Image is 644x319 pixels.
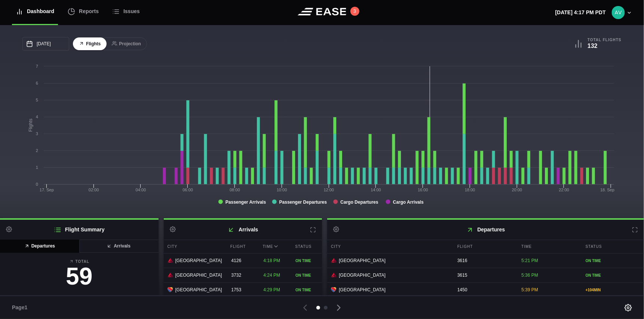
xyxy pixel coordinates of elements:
div: Flight [227,240,257,253]
span: 4:24 PM [263,273,280,278]
b: Total [6,259,153,264]
a: Total59 [6,259,153,292]
tspan: Cargo Departures [340,200,378,205]
text: 04:00 [136,188,146,192]
text: 18:00 [465,188,475,192]
p: [DATE] 4:17 PM PDT [555,9,606,16]
text: 4 [36,115,38,119]
button: 3 [350,7,359,16]
text: 22:00 [559,188,570,192]
button: Arrivals [79,240,159,253]
span: Page 1 [12,304,31,312]
div: ON TIME [295,258,318,264]
text: 2 [36,148,38,153]
div: 3616 [454,253,516,268]
span: 5:21 PM [521,258,538,263]
div: Time [518,240,580,253]
tspan: Cargo Arrivals [393,200,424,205]
div: ON TIME [295,273,318,278]
span: [GEOGRAPHIC_DATA] [339,272,386,279]
div: + 104 MIN [586,287,640,293]
h2: Arrivals [164,220,322,240]
text: 5 [36,98,38,102]
div: Time [259,240,290,253]
div: 3615 [454,268,516,282]
text: 10:00 [277,188,287,192]
tspan: 17. Sep [40,188,54,192]
span: 4:29 PM [263,287,280,292]
div: Flight [454,240,516,253]
text: 16:00 [418,188,428,192]
b: Total Flights [588,37,622,42]
span: 4:18 PM [263,258,280,263]
text: 08:00 [230,188,240,192]
h2: Departures [327,220,644,240]
img: 9eca6f7b035e9ca54b5c6e3bab63db89 [612,6,625,19]
text: 12:00 [324,188,334,192]
text: 3 [36,131,38,136]
div: City [327,240,452,253]
text: 0 [36,182,38,186]
b: 132 [588,43,598,49]
tspan: Passenger Departures [279,200,327,205]
h3: 59 [6,264,153,288]
div: 4126 [227,253,258,268]
span: [GEOGRAPHIC_DATA] [175,272,222,279]
span: 5:36 PM [521,273,538,278]
tspan: Passenger Arrivals [226,200,266,205]
text: 1 [36,165,38,170]
button: Flights [73,37,107,51]
text: 7 [36,64,38,69]
span: [GEOGRAPHIC_DATA] [339,286,386,293]
span: 5:39 PM [521,287,538,292]
div: ON TIME [586,273,640,278]
button: Projection [106,37,147,51]
text: 6 [36,81,38,85]
span: [GEOGRAPHIC_DATA] [175,286,222,293]
tspan: 18. Sep [600,188,614,192]
div: ON TIME [295,287,318,293]
text: 14:00 [371,188,381,192]
div: 3732 [227,268,258,282]
div: City [164,240,225,253]
span: [GEOGRAPHIC_DATA] [175,257,222,264]
span: [GEOGRAPHIC_DATA] [339,257,386,264]
text: 02:00 [89,188,99,192]
div: Status [291,240,322,253]
text: 06:00 [183,188,193,192]
div: Status [582,240,644,253]
text: 20:00 [512,188,522,192]
input: mm/dd/yyyy [22,37,69,51]
div: ON TIME [586,258,640,264]
div: 1450 [454,283,516,297]
div: 1753 [227,283,258,297]
tspan: Flights [28,119,33,132]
